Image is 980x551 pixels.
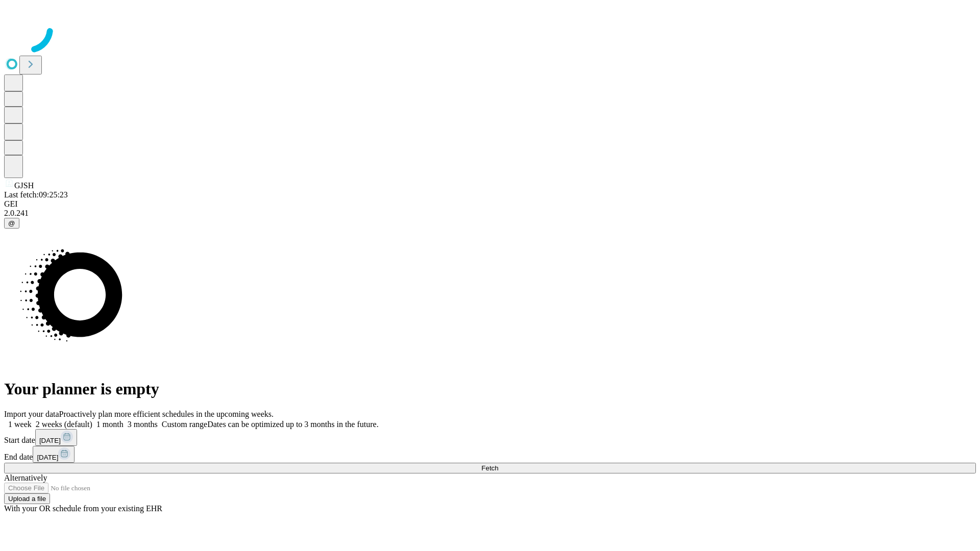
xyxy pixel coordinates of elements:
[96,420,124,429] span: 1 month
[4,190,68,199] span: Last fetch: 09:25:23
[59,410,274,418] span: Proactively plan more efficient schedules in the upcoming weeks.
[33,446,75,463] button: [DATE]
[37,454,58,461] span: [DATE]
[4,473,47,482] span: Alternatively
[4,218,19,229] button: @
[4,446,976,463] div: End date
[4,199,976,209] div: GEI
[4,493,50,504] button: Upload a file
[8,420,32,429] span: 1 week
[4,410,59,418] span: Import your data
[35,429,77,446] button: [DATE]
[4,504,162,513] span: With your OR schedule from your existing EHR
[4,209,976,218] div: 2.0.241
[4,429,976,446] div: Start date
[128,420,158,429] span: 3 months
[4,380,976,398] h1: Your planner is empty
[481,464,498,472] span: Fetch
[8,219,15,227] span: @
[4,463,976,473] button: Fetch
[207,420,378,429] span: Dates can be optimized up to 3 months in the future.
[39,437,61,444] span: [DATE]
[162,420,207,429] span: Custom range
[14,181,34,190] span: GJSH
[36,420,92,429] span: 2 weeks (default)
